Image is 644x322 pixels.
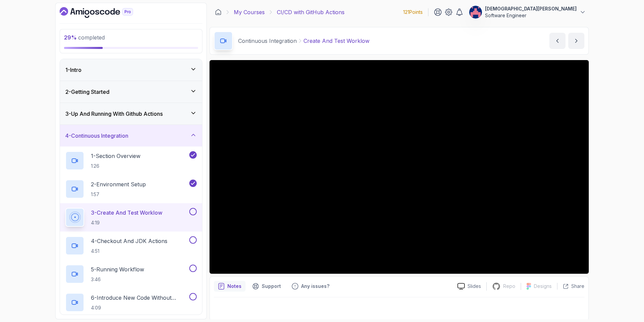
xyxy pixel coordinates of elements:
button: 2-Getting Started [60,81,202,103]
p: Slides [468,283,481,290]
p: Any issues? [301,283,329,290]
p: 3:46 [91,276,144,283]
button: 1-Section Overview1:26 [65,151,197,170]
p: Support [262,283,281,290]
button: 3-Create And Test Worklow4:19 [65,208,197,227]
p: CI/CD with GitHub Actions [277,8,345,16]
button: Feedback button [288,281,333,292]
h3: 2 - Getting Started [65,88,109,96]
p: 1:26 [91,163,140,169]
button: 2-Environment Setup1:57 [65,180,197,198]
p: Notes [227,283,241,290]
p: Create And Test Worklow [303,37,369,45]
h3: 4 - Continuous Integration [65,132,128,140]
p: 4 - Checkout And JDK Actions [91,237,167,245]
p: 121 Points [403,9,423,16]
p: 1:57 [91,191,146,198]
button: 4-Checkout And JDK Actions4:51 [65,236,197,255]
a: Slides [452,283,486,290]
p: Share [571,283,584,290]
p: Repo [503,283,515,290]
button: user profile image[DEMOGRAPHIC_DATA][PERSON_NAME]Software Engineer [469,5,586,19]
h3: 3 - Up And Running With Github Actions [65,110,163,118]
button: previous content [549,33,566,49]
p: 4:09 [91,304,188,311]
p: Continuous Integration [238,37,297,45]
p: Software Engineer [485,12,577,19]
button: 3-Up And Running With Github Actions [60,103,202,125]
button: 6-Introduce New Code Without Testing4:09 [65,293,197,312]
p: 5 - Running Workflow [91,265,144,273]
a: Dashboard [215,9,222,16]
button: notes button [214,281,246,292]
h3: 1 - Intro [65,66,82,74]
button: 4-Continuous Integration [60,125,202,146]
button: Support button [248,281,285,292]
p: [DEMOGRAPHIC_DATA][PERSON_NAME] [485,5,577,12]
button: 1-Intro [60,59,202,81]
span: completed [64,34,105,41]
a: My Courses [234,8,265,16]
span: 29 % [64,34,77,41]
img: user profile image [469,6,482,19]
button: 5-Running Workflow3:46 [65,265,197,284]
p: 4:19 [91,219,162,226]
p: Designs [534,283,552,290]
p: 6 - Introduce New Code Without Testing [91,294,188,302]
button: Share [557,283,584,290]
p: 2 - Environment Setup [91,180,146,188]
button: next content [568,33,584,49]
p: 3 - Create And Test Worklow [91,209,162,217]
iframe: 3 - Create and test worklow [210,60,589,274]
a: Dashboard [60,7,149,18]
p: 1 - Section Overview [91,152,140,160]
p: 4:51 [91,248,167,254]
